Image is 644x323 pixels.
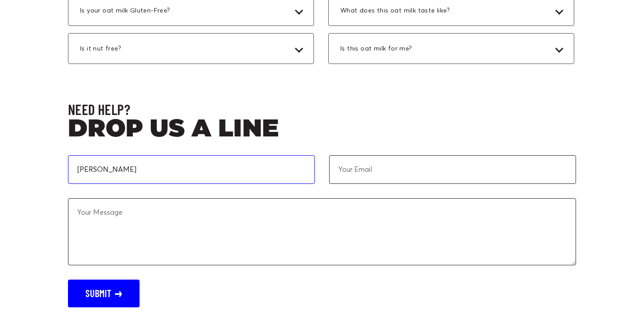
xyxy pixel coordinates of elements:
[68,33,314,64] div: Is it nut free?
[68,155,315,184] input: Your Name
[68,100,576,119] h3: Need Help?
[328,33,574,64] div: Is this oat milk for me?
[329,155,576,184] input: Your Email
[68,280,140,307] button: Submit
[340,6,455,15] span: What does this oat milk taste like?
[340,44,418,53] span: Is this oat milk for me?
[80,44,127,53] span: Is it nut free?
[80,6,176,15] span: Is your oat milk Gluten-Free?
[68,119,576,141] h2: Drop us a line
